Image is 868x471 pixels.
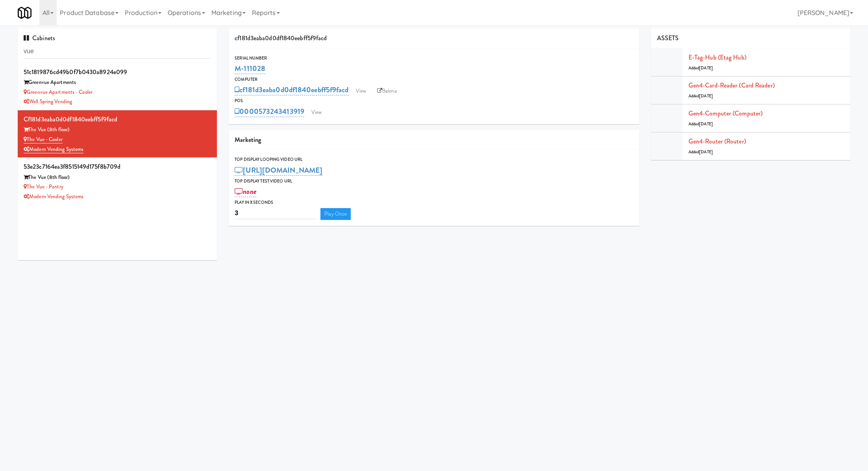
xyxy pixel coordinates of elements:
[24,173,211,182] div: The Vue (8th floor)
[688,137,746,146] a: Gen4-router (Router)
[18,110,217,158] li: cf181d3eaba0d0df1840eebff5f9facdThe Vue (8th floor) The Vue - CoolerModern Vending Systems
[235,76,633,84] div: Computer
[235,54,633,62] div: Serial Number
[688,149,713,155] span: Added
[235,156,633,164] div: Top Display Looping Video Url
[699,93,713,99] span: [DATE]
[24,145,83,153] a: Modern Vending Systems
[18,6,31,20] img: Micromart
[688,65,713,71] span: Added
[24,34,55,43] span: Cabinets
[235,84,348,95] a: cf181d3eaba0d0df1840eebff5f9facd
[24,136,63,143] a: The Vue - Cooler
[235,199,633,207] div: Play in X seconds
[235,135,261,144] span: Marketing
[688,109,763,118] a: Gen4-computer (Computer)
[352,85,370,97] a: View
[307,106,326,118] a: View
[699,65,713,71] span: [DATE]
[24,78,211,87] div: Greenvue Apartments
[373,85,401,97] a: Balena
[18,158,217,205] li: 53e23c7164ea3f8515149d175f8b709dThe Vue (8th floor) The Vue - PantryModern Vending Systems
[24,98,72,105] a: Well Spring Vending
[688,81,775,90] a: Gen4-card-reader (Card Reader)
[24,183,63,190] a: The Vue - Pantry
[24,88,93,96] a: Greenvue Apartments - Cooler
[229,28,639,48] div: cf181d3eaba0d0df1840eebff5f9facd
[235,63,265,74] a: M-111028
[24,193,83,200] a: Modern Vending Systems
[320,208,351,220] a: Play Once
[235,186,256,197] a: none
[657,34,679,43] span: ASSETS
[24,66,211,78] div: 51c1819876cd49b0f7b0430a8924e099
[235,106,304,117] a: 0000573243413919
[24,114,211,125] div: cf181d3eaba0d0df1840eebff5f9facd
[24,161,211,173] div: 53e23c7164ea3f8515149d175f8b709d
[24,125,211,135] div: The Vue (8th floor)
[235,165,322,176] a: [URL][DOMAIN_NAME]
[699,149,713,155] span: [DATE]
[235,97,633,105] div: POS
[18,63,217,110] li: 51c1819876cd49b0f7b0430a8924e099Greenvue Apartments Greenvue Apartments - CoolerWell Spring Vending
[24,44,211,59] input: Search cabinets
[688,93,713,99] span: Added
[688,53,746,62] a: E-tag-hub (Etag Hub)
[699,121,713,127] span: [DATE]
[235,177,633,185] div: Top Display Test Video Url
[688,121,713,127] span: Added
